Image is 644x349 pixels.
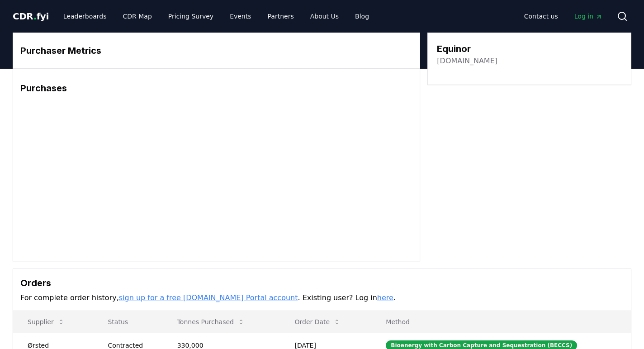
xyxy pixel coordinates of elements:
[13,10,49,23] a: CDR.fyi
[377,293,393,302] a: here
[170,313,252,331] button: Tonnes Purchased
[567,8,610,24] a: Log in
[348,8,376,24] a: Blog
[303,8,346,24] a: About Us
[100,317,155,326] p: Status
[260,8,301,24] a: Partners
[56,8,114,24] a: Leaderboards
[56,8,376,24] nav: Main
[517,8,565,24] a: Contact us
[517,8,610,24] nav: Main
[20,276,624,290] h3: Orders
[20,313,72,331] button: Supplier
[13,11,49,22] span: CDR fyi
[574,12,602,21] span: Log in
[379,317,624,326] p: Method
[20,81,412,95] h3: Purchases
[437,56,497,66] a: [DOMAIN_NAME]
[223,8,258,24] a: Events
[288,313,348,331] button: Order Date
[161,8,221,24] a: Pricing Survey
[33,11,37,22] span: .
[20,44,412,57] h3: Purchaser Metrics
[437,42,497,56] h3: Equinor
[116,8,159,24] a: CDR Map
[20,292,624,303] p: For complete order history, . Existing user? Log in .
[119,293,298,302] a: sign up for a free [DOMAIN_NAME] Portal account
